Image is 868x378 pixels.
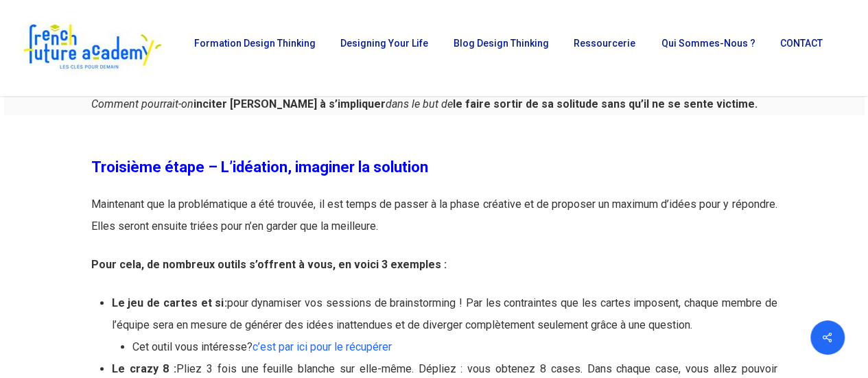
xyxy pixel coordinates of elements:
[112,296,777,331] span: pour dynamiser vos sessions de brainstorming ! Par les contraintes que les cartes imposent, chaqu...
[780,38,823,49] span: CONTACT
[187,38,320,58] a: Formation Design Thinking
[91,158,428,176] span: Troisième étape – L’idéation, imaginer la solution
[447,38,553,58] a: Blog Design Thinking
[193,97,386,110] b: inciter [PERSON_NAME] à s’impliquer
[91,198,777,233] span: Maintenant que la problématique a été trouvée, il est temps de passer à la phase créative et de p...
[654,38,759,58] a: Qui sommes-nous ?
[333,38,433,58] a: Designing Your Life
[132,340,392,353] span: Cet outil vous intéresse?
[454,38,549,49] span: Blog Design Thinking
[567,38,640,58] a: Ressourcerie
[91,258,447,271] strong: Pour cela, de nombreux outils s’offrent à vous, en voici 3 exemples :
[91,97,193,110] i: Comment pourrait-on
[224,296,226,309] strong: :
[112,296,224,309] strong: Le jeu de cartes et si
[194,38,316,49] span: Formation Design Thinking
[773,38,828,58] a: CONTACT
[253,340,392,353] a: c’est par ici pour le récupérer
[574,38,635,49] span: Ressourcerie
[386,97,453,110] i: dans le but de
[661,38,755,49] span: Qui sommes-nous ?
[19,21,164,75] img: French Future Academy
[340,38,428,49] span: Designing Your Life
[112,362,176,375] strong: Le crazy 8 :
[453,97,758,110] b: le faire sortir de sa solitude sans qu’il ne se sente victime.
